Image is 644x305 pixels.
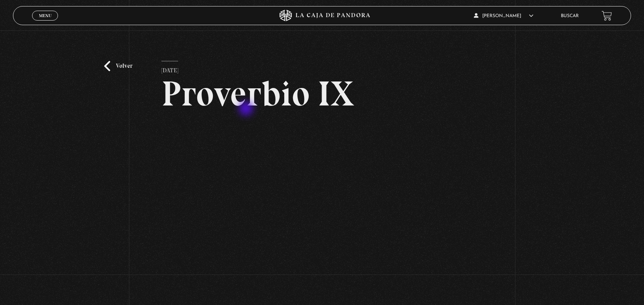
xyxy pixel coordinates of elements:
p: [DATE] [161,61,178,76]
span: Cerrar [36,20,54,25]
a: Buscar [561,14,579,18]
a: View your shopping cart [602,11,612,21]
h2: Proverbio IX [161,76,483,111]
a: Volver [104,61,132,71]
span: Menu [39,13,52,18]
span: [PERSON_NAME] [474,14,533,18]
iframe: Dailymotion video player – Proverbios IX [161,123,483,303]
